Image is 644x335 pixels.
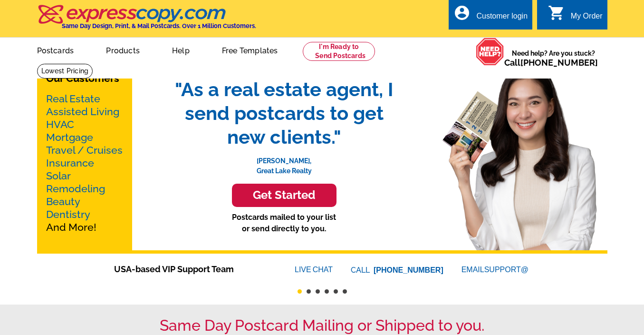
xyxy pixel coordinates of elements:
div: My Order [571,12,603,25]
h4: Same Day Design, Print, & Mail Postcards. Over 1 Million Customers. [62,22,256,30]
p: [PERSON_NAME], Great Lake Realty [165,149,403,176]
a: Mortgage [46,131,93,143]
span: USA-based VIP Support Team [114,263,266,276]
a: Real Estate [46,93,100,105]
i: shopping_cart [548,4,565,21]
a: Dentistry [46,208,90,220]
h1: Same Day Postcard Mailing or Shipped to you. [37,316,607,335]
a: [PHONE_NUMBER] [520,58,598,68]
span: Call [504,58,598,68]
button: 5 of 6 [334,289,338,294]
font: SUPPORT@ [484,264,530,276]
span: "As a real estate agent, I send postcards to get new clients." [165,78,403,149]
a: LIVECHAT [295,266,333,274]
a: shopping_cart My Order [548,10,603,22]
a: Postcards [22,39,89,61]
a: account_circle Customer login [453,10,528,22]
button: 4 of 6 [325,289,329,294]
a: [PHONE_NUMBER] [374,266,443,274]
button: 2 of 6 [307,289,311,294]
a: Assisted Living [46,106,119,118]
a: EMAILSUPPORT@ [461,266,530,274]
font: CALL [351,265,371,276]
a: Get Started [165,184,403,207]
a: Insurance [46,157,94,169]
div: Customer login [476,12,528,25]
a: Products [91,39,155,61]
a: HVAC [46,118,74,130]
button: 3 of 6 [316,289,320,294]
a: Beauty [46,196,80,207]
h3: Get Started [244,188,325,202]
a: Help [157,39,205,61]
a: Free Templates [207,39,293,61]
a: Remodeling [46,183,105,195]
a: Same Day Design, Print, & Mail Postcards. Over 1 Million Customers. [37,11,256,30]
button: 1 of 6 [298,289,302,294]
font: LIVE [295,264,313,276]
a: Solar [46,170,71,182]
a: Travel / Cruises [46,144,123,156]
img: help [476,38,504,66]
p: And More! [46,92,123,234]
span: Need help? Are you stuck? [504,49,603,68]
i: account_circle [453,4,471,21]
p: Postcards mailed to your list or send directly to you. [165,212,403,235]
button: 6 of 6 [343,289,347,294]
